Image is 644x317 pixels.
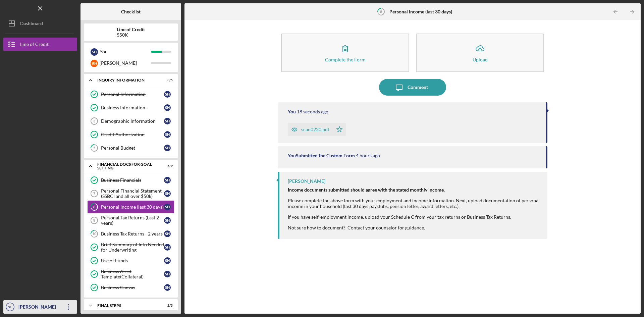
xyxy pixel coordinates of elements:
[325,57,366,62] div: Complete the Form
[117,27,145,32] b: Line of Credit
[97,78,156,82] div: INQUIRY INFORMATION
[101,188,164,199] div: Personal Financial Statement (SSBCI and all over $50k)
[101,242,164,253] div: Brief Summary of Info Needed for Underwriting
[87,114,174,128] a: 3Demographic InformationSH
[91,48,98,56] div: S H
[164,284,171,291] div: S H
[97,162,156,170] div: Financial Docs for Goal Setting
[93,146,95,150] tspan: 5
[101,92,164,97] div: Personal Information
[164,145,171,151] div: S H
[20,17,43,32] div: Dashboard
[117,32,145,38] div: $50K
[101,204,164,210] div: Personal Income (last 30 days)
[100,46,151,57] div: You
[93,205,95,209] tspan: 8
[288,198,541,209] div: Please complete the above form with your employment and income information. Next, upload document...
[87,128,174,141] a: Credit AuthorizationSH
[356,153,380,158] time: 2025-08-15 17:24
[288,153,355,158] div: You Submitted the Custom Form
[121,9,141,14] b: Checklist
[87,254,174,267] a: Use of FundsSH
[288,214,541,220] div: If you have self-employment income, upload your Schedule C from your tax returns or Business Tax ...
[87,173,174,187] a: Business FinancialsSH
[164,131,171,138] div: S H
[87,200,174,214] a: 8Personal Income (last 30 days)SH
[101,132,164,137] div: Credit Authorization
[164,230,171,237] div: S H
[87,88,174,101] a: Personal InformationSH
[92,232,97,236] tspan: 10
[297,109,328,114] time: 2025-08-15 21:03
[164,217,171,224] div: S H
[93,119,95,123] tspan: 3
[281,34,409,72] button: Complete the Form
[87,141,174,155] a: 5Personal BudgetSH
[101,215,164,226] div: Personal Tax Returns (Last 2 years)
[91,60,98,67] div: R H
[101,258,164,263] div: Use of Funds
[101,118,164,124] div: Demographic Information
[408,79,428,96] div: Comment
[288,178,325,184] div: [PERSON_NAME]
[97,304,156,308] div: FINAL STEPS
[101,177,164,183] div: Business Financials
[8,305,12,309] text: SH
[416,34,544,72] button: Upload
[87,227,174,241] a: 10Business Tax Returns - 2 yearsSH
[93,192,95,196] tspan: 7
[301,127,329,132] div: scan0220.pdf
[379,79,446,96] button: Comment
[101,285,164,290] div: Business Canvas
[87,281,174,294] a: Business CanvasSH
[389,9,452,14] b: Personal Income (last 30 days)
[164,104,171,111] div: S H
[3,17,77,30] button: Dashboard
[3,300,77,314] button: SH[PERSON_NAME]
[161,164,173,168] div: 5 / 9
[164,91,171,98] div: S H
[288,187,445,193] strong: Income documents submitted should agree with the stated monthly income.
[101,105,164,110] div: Business Information
[87,101,174,114] a: Business InformationSH
[164,271,171,277] div: S H
[288,225,541,230] div: Not sure how to document? Contact your counselor for guidance.
[164,257,171,264] div: S H
[17,300,60,315] div: [PERSON_NAME]
[164,244,171,251] div: S H
[164,177,171,183] div: S H
[20,38,49,53] div: Line of Credit
[87,241,174,254] a: Brief Summary of Info Needed for UnderwritingSH
[87,214,174,227] a: 9Personal Tax Returns (Last 2 years)SH
[288,109,296,114] div: You
[164,204,171,210] div: S H
[380,9,382,14] tspan: 8
[164,118,171,124] div: S H
[161,304,173,308] div: 2 / 3
[288,123,346,136] button: scan0220.pdf
[93,218,95,222] tspan: 9
[164,190,171,197] div: S H
[101,269,164,279] div: Business Asset Template(Collateral)
[473,57,488,62] div: Upload
[161,78,173,82] div: 3 / 5
[87,267,174,281] a: Business Asset Template(Collateral)SH
[100,57,151,69] div: [PERSON_NAME]
[101,231,164,236] div: Business Tax Returns - 2 years
[3,38,77,51] button: Line of Credit
[101,145,164,151] div: Personal Budget
[87,187,174,200] a: 7Personal Financial Statement (SSBCI and all over $50k)SH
